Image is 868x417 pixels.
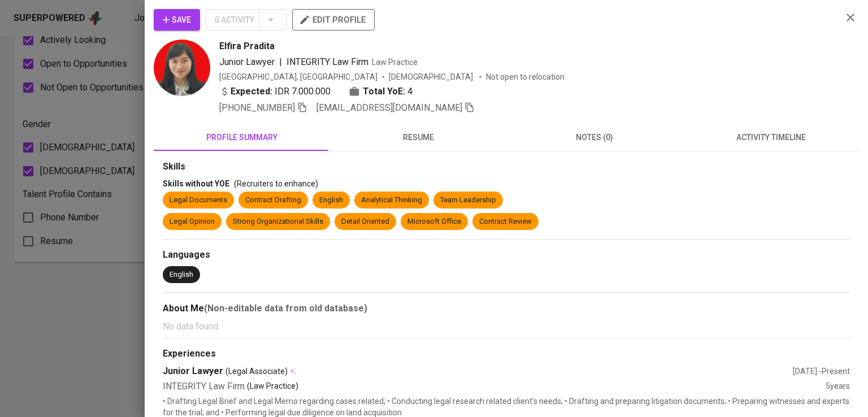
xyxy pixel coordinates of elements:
div: Microsoft Office [407,216,461,227]
span: INTEGRITY Law Firm [287,57,368,67]
div: Experiences [163,347,850,360]
div: Team Leadership [440,195,496,206]
span: profile summary [160,131,323,145]
span: [DEMOGRAPHIC_DATA] [389,71,475,82]
span: | [279,55,282,69]
div: Junior Lawyer [163,365,793,378]
div: English [170,270,193,280]
p: (Law Practice) [247,380,298,393]
b: Total YoE: [363,85,405,98]
div: Languages [163,249,850,262]
p: No data found. [163,320,850,333]
span: [EMAIL_ADDRESS][DOMAIN_NAME] [316,102,462,113]
div: Legal Opinion [170,216,215,227]
span: 4 [407,85,413,98]
div: INTEGRITY Law Firm [163,380,826,393]
span: Junior Lawyer [219,57,275,67]
div: [GEOGRAPHIC_DATA], [GEOGRAPHIC_DATA] [219,71,377,82]
div: IDR 7.000.000 [219,85,331,98]
img: 050acfc595d9f27ac8550aea15fa4345.jpg [154,40,210,96]
a: edit profile [292,15,375,24]
span: (Recruiters to enhance) [234,179,318,188]
span: notes (0) [513,131,676,145]
div: Strong Organizational Skills [233,216,323,227]
b: Expected: [231,85,272,98]
div: Contract Review [479,216,532,227]
span: Elfira Pradita [219,40,275,53]
span: resume [337,131,500,145]
button: Save [154,9,200,31]
div: Contract Drafting [245,195,301,206]
span: Skills without YOE [163,179,229,188]
button: edit profile [292,9,375,31]
div: Skills [163,160,850,173]
span: (Legal Associate) [225,366,288,377]
span: Save [163,13,191,27]
div: [DATE] - Present [793,366,850,377]
span: Law Practice [372,58,418,67]
span: edit profile [301,12,366,27]
span: [PHONE_NUMBER] [219,102,295,113]
b: (Non-editable data from old database) [204,303,367,314]
p: Not open to relocation [486,71,565,82]
span: activity timeline [689,131,852,145]
div: About Me [163,302,850,315]
div: Detail Oriented [341,216,389,227]
div: Analytical Thinking [361,195,422,206]
div: Legal Documents [170,195,227,206]
div: English [319,195,343,206]
div: 5 years [826,380,850,393]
